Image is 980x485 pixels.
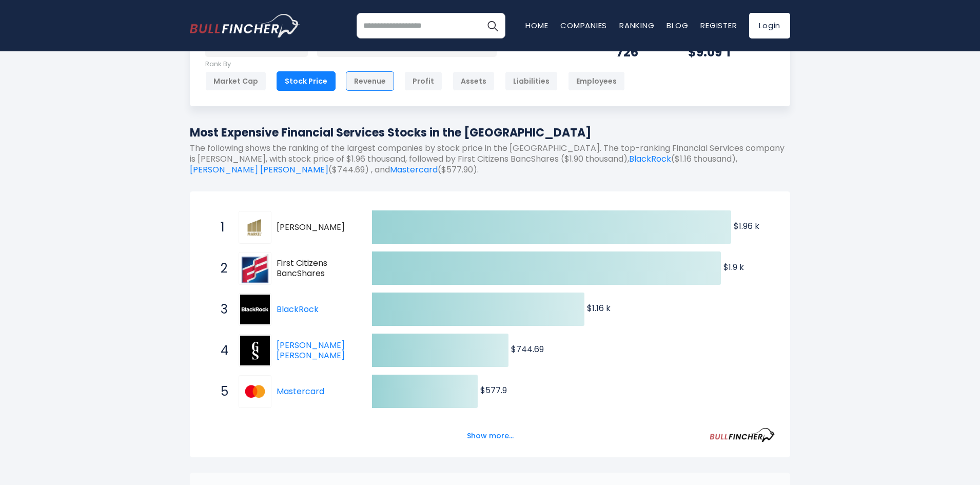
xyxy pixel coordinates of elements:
[215,342,226,359] span: 4
[629,153,671,165] a: BlackRock
[240,336,270,365] img: Goldman Sachs
[749,13,790,38] a: Login
[240,295,270,324] img: BlackRock
[190,14,300,37] img: bullfincher logo
[723,261,744,273] text: $1.9 k
[568,71,625,91] div: Employees
[390,164,438,176] a: Mastercard
[453,71,495,91] div: Assets
[587,302,611,314] text: $1.16 k
[700,20,737,31] a: Register
[667,20,688,31] a: Blog
[215,383,226,400] span: 5
[511,343,544,355] text: $744.69
[734,220,759,232] text: $1.96 k
[480,384,507,396] text: $577.9
[215,301,226,318] span: 3
[616,44,662,60] div: 726
[205,60,625,69] p: Rank By
[205,71,266,91] div: Market Cap
[239,293,277,326] a: BlackRock
[525,20,548,31] a: Home
[239,375,277,408] a: Mastercard
[240,377,270,406] img: Mastercard
[505,71,558,91] div: Liabilities
[346,71,394,91] div: Revenue
[190,143,790,175] p: The following shows the ranking of the largest companies by stock price in the [GEOGRAPHIC_DATA]....
[277,71,336,91] div: Stock Price
[240,212,270,242] img: Markel
[404,71,442,91] div: Profit
[277,258,354,280] span: First Citizens BancShares
[215,219,226,236] span: 1
[560,20,607,31] a: Companies
[190,164,328,176] a: [PERSON_NAME] [PERSON_NAME]
[277,339,345,362] a: [PERSON_NAME] [PERSON_NAME]
[190,124,790,141] h1: Most Expensive Financial Services Stocks in the [GEOGRAPHIC_DATA]
[619,20,654,31] a: Ranking
[480,13,505,38] button: Search
[239,334,277,367] a: Goldman Sachs
[240,254,270,283] img: First Citizens BancShares
[461,428,520,444] button: Show more...
[277,222,354,233] span: [PERSON_NAME]
[277,303,319,315] a: BlackRock
[190,14,300,37] a: Go to homepage
[688,44,775,60] div: $9.09 T
[215,260,226,277] span: 2
[277,385,324,397] a: Mastercard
